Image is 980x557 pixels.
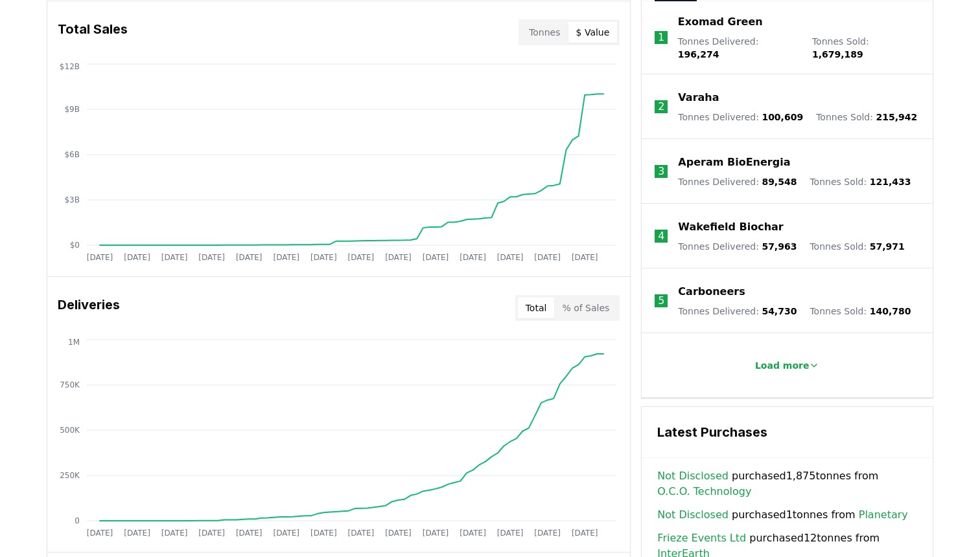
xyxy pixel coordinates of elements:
[60,471,80,480] tspan: 250K
[385,253,412,262] tspan: [DATE]
[678,305,797,318] p: Tonnes Delivered :
[198,529,225,538] tspan: [DATE]
[64,105,80,114] tspan: $9B
[678,240,797,253] p: Tonnes Delivered :
[658,293,664,309] p: 5
[568,22,618,43] button: $ Value
[870,177,911,187] span: 121,433
[678,284,745,300] a: Carboneers
[198,253,225,262] tspan: [DATE]
[658,228,664,244] p: 4
[70,241,80,250] tspan: $0
[745,353,830,378] button: Load more
[310,529,337,538] tspan: [DATE]
[58,295,120,321] h3: Deliveries
[657,507,729,523] a: Not Disclosed
[678,111,803,124] p: Tonnes Delivered :
[60,62,80,71] tspan: $12B
[678,175,797,188] p: Tonnes Delivered :
[812,35,920,61] p: Tonnes Sold :
[423,253,449,262] tspan: [DATE]
[658,30,664,45] p: 1
[273,529,299,538] tspan: [DATE]
[554,298,617,318] button: % of Sales
[816,111,917,124] p: Tonnes Sold :
[273,253,299,262] tspan: [DATE]
[60,380,80,389] tspan: 750K
[657,422,917,442] h3: Latest Purchases
[762,241,797,252] span: 57,963
[64,195,80,204] tspan: $3B
[870,306,911,316] span: 140,780
[87,253,113,262] tspan: [DATE]
[348,253,375,262] tspan: [DATE]
[534,529,561,538] tspan: [DATE]
[658,99,664,115] p: 2
[58,19,128,45] h3: Total Sales
[812,49,863,60] span: 1,679,189
[678,90,719,105] a: Varaha
[572,253,598,262] tspan: [DATE]
[310,253,337,262] tspan: [DATE]
[678,14,763,30] a: Exomad Green
[161,529,188,538] tspan: [DATE]
[460,253,486,262] tspan: [DATE]
[75,516,80,525] tspan: 0
[64,150,80,159] tspan: $6B
[678,155,790,170] a: Aperam BioEnergia
[876,112,917,122] span: 215,942
[810,305,911,318] p: Tonnes Sold :
[657,507,907,523] span: purchased 1 tonnes from
[385,529,412,538] tspan: [DATE]
[124,529,150,538] tspan: [DATE]
[87,529,113,538] tspan: [DATE]
[755,359,810,372] p: Load more
[161,253,188,262] tspan: [DATE]
[762,112,803,122] span: 100,609
[657,530,746,546] a: Frieze Events Ltd
[678,35,799,61] p: Tonnes Delivered :
[423,529,449,538] tspan: [DATE]
[762,177,797,187] span: 89,548
[762,306,797,316] span: 54,730
[678,49,719,60] span: 196,274
[572,529,598,538] tspan: [DATE]
[870,241,905,252] span: 57,971
[236,529,262,538] tspan: [DATE]
[68,338,80,347] tspan: 1M
[657,484,751,499] a: O.C.O. Technology
[534,253,561,262] tspan: [DATE]
[521,22,568,43] button: Tonnes
[657,468,729,484] a: Not Disclosed
[236,253,262,262] tspan: [DATE]
[497,253,524,262] tspan: [DATE]
[678,219,783,235] a: Wakefield Biochar
[497,529,524,538] tspan: [DATE]
[124,253,150,262] tspan: [DATE]
[460,529,486,538] tspan: [DATE]
[518,298,555,318] button: Total
[348,529,375,538] tspan: [DATE]
[657,468,917,499] span: purchased 1,875 tonnes from
[859,507,908,523] a: Planetary
[658,164,664,179] p: 3
[60,426,80,435] tspan: 500K
[810,175,911,188] p: Tonnes Sold :
[810,240,904,253] p: Tonnes Sold :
